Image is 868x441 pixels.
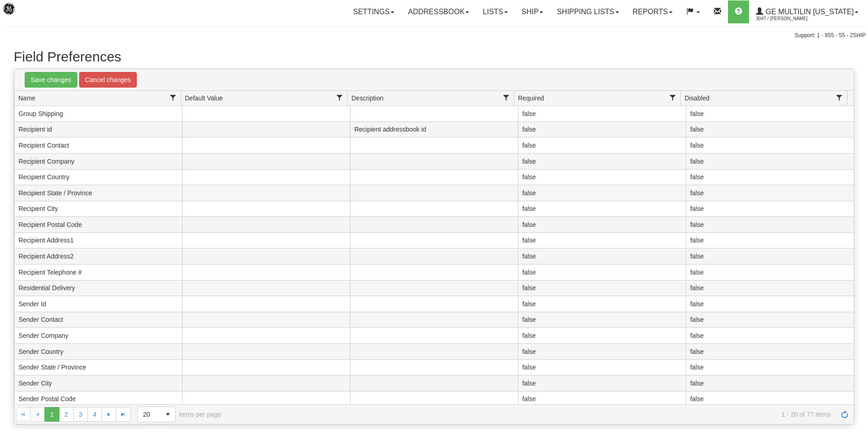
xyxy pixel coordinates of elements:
[518,248,686,265] td: false
[686,138,854,154] td: false
[518,391,686,408] td: false
[518,217,686,233] td: false
[498,90,514,105] a: Description filter column settings
[2,2,49,26] img: logo3047.jpg
[14,281,182,297] td: Residential Delivery
[44,407,59,422] span: Page 1
[847,174,867,267] iframe: chat widget
[518,296,686,312] td: false
[102,407,116,422] a: Go to the next page
[165,90,181,105] a: Name filter column settings
[14,69,854,91] div: grid toolbar
[686,248,854,265] td: false
[14,217,182,233] td: Recipient Postal Code
[626,0,679,23] a: Reports
[350,122,518,138] td: Recipient addressbook id
[14,344,182,360] td: Sender Country
[515,0,550,23] a: Ship
[59,407,74,422] a: 2
[686,312,854,328] td: false
[351,94,383,103] span: Description
[518,375,686,391] td: false
[346,0,401,23] a: Settings
[14,170,182,186] td: Recipient Country
[518,94,544,103] span: Required
[332,90,347,105] a: Default Value filter column settings
[518,138,686,154] td: false
[686,328,854,344] td: false
[686,265,854,281] td: false
[756,14,825,23] span: 3047 / [PERSON_NAME]
[686,201,854,217] td: false
[401,0,476,23] a: Addressbook
[14,49,854,64] h1: Field Preferences
[234,411,831,418] span: 1 - 20 of 77 items
[79,72,137,88] a: Cancel changes
[686,375,854,391] td: false
[137,407,176,422] span: Page sizes drop down
[476,0,514,23] a: Lists
[2,32,866,39] div: Support: 1 - 855 - 55 - 2SHIP
[550,0,625,23] a: Shipping lists
[685,94,709,103] span: Disabled
[665,90,680,105] a: Required filter column settings
[686,185,854,201] td: false
[14,391,182,408] td: Sender Postal Code
[14,201,182,217] td: Recipient City
[831,90,847,105] a: Disabled filter column settings
[143,410,155,419] span: 20
[14,138,182,154] td: Recipient Contact
[116,407,130,422] a: Go to the last page
[837,407,852,422] a: Refresh
[14,375,182,391] td: Sender City
[686,106,854,122] td: false
[73,407,88,422] a: 3
[518,265,686,281] td: false
[14,248,182,265] td: Recipient Address2
[518,185,686,201] td: false
[18,94,35,103] span: Name
[518,281,686,297] td: false
[686,391,854,408] td: false
[14,265,182,281] td: Recipient Telephone #
[686,170,854,186] td: false
[749,0,865,23] a: GE Multilin [US_STATE] 3047 / [PERSON_NAME]
[14,154,182,170] td: Recipient Company
[14,296,182,312] td: Sender Id
[518,154,686,170] td: false
[14,360,182,376] td: Sender State / Province
[686,360,854,376] td: false
[14,106,182,122] td: Group Shipping
[185,94,223,103] span: Default Value
[518,312,686,328] td: false
[137,407,221,422] span: items per page
[686,233,854,249] td: false
[518,328,686,344] td: false
[14,312,182,328] td: Sender Contact
[518,233,686,249] td: false
[518,106,686,122] td: false
[518,170,686,186] td: false
[25,72,77,88] a: Save changes
[161,407,175,422] span: select
[87,407,102,422] a: 4
[686,344,854,360] td: false
[14,328,182,344] td: Sender Company
[686,281,854,297] td: false
[686,154,854,170] td: false
[518,360,686,376] td: false
[686,122,854,138] td: false
[763,8,854,16] span: GE Multilin [US_STATE]
[518,344,686,360] td: false
[14,122,182,138] td: Recipient id
[686,296,854,312] td: false
[14,185,182,201] td: Recipient State / Province
[686,217,854,233] td: false
[518,201,686,217] td: false
[14,233,182,249] td: Recipient Address1
[518,122,686,138] td: false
